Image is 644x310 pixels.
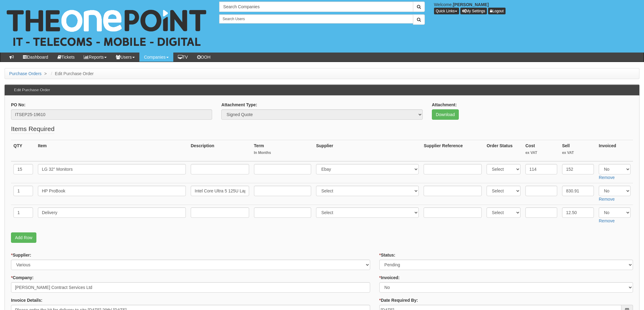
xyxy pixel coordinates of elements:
[221,102,257,108] label: Attachment Type:
[188,140,252,162] th: Description
[254,150,311,155] small: In Months
[43,71,48,76] span: >
[11,232,36,243] a: Add Row
[379,252,396,258] label: Status:
[599,218,615,223] a: Remove
[599,197,615,202] a: Remove
[11,85,53,95] h3: Edit Purchase Order
[11,124,54,134] legend: Items Required
[421,140,484,162] th: Supplier Reference
[252,140,314,162] th: Term
[599,175,615,180] a: Remove
[35,140,188,162] th: Item
[484,140,523,162] th: Order Status
[11,102,25,108] label: PO No:
[9,71,42,76] a: Purchase Orders
[314,140,421,162] th: Supplier
[596,140,633,162] th: Invoiced
[562,150,594,155] small: ex VAT
[18,53,53,62] a: Dashboard
[193,53,215,62] a: OOH
[173,53,193,62] a: TV
[53,53,79,62] a: Tickets
[488,8,506,14] a: Logout
[523,140,560,162] th: Cost
[453,2,489,7] b: [PERSON_NAME]
[429,2,644,14] div: Welcome,
[219,14,413,24] input: Search Users
[460,8,487,14] a: My Settings
[432,109,459,120] a: Download
[379,297,418,303] label: Date Required By:
[432,102,457,108] label: Attachment:
[11,275,34,281] label: Company:
[79,53,111,62] a: Reports
[11,140,35,162] th: QTY
[434,8,459,14] button: Quick Links
[525,150,557,155] small: ex VAT
[219,2,413,12] input: Search Companies
[11,297,42,303] label: Invoice Details:
[139,53,173,62] a: Companies
[560,140,596,162] th: Sell
[379,275,400,281] label: Invoiced:
[111,53,139,62] a: Users
[11,252,31,258] label: Supplier:
[50,71,94,77] li: Edit Purchase Order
